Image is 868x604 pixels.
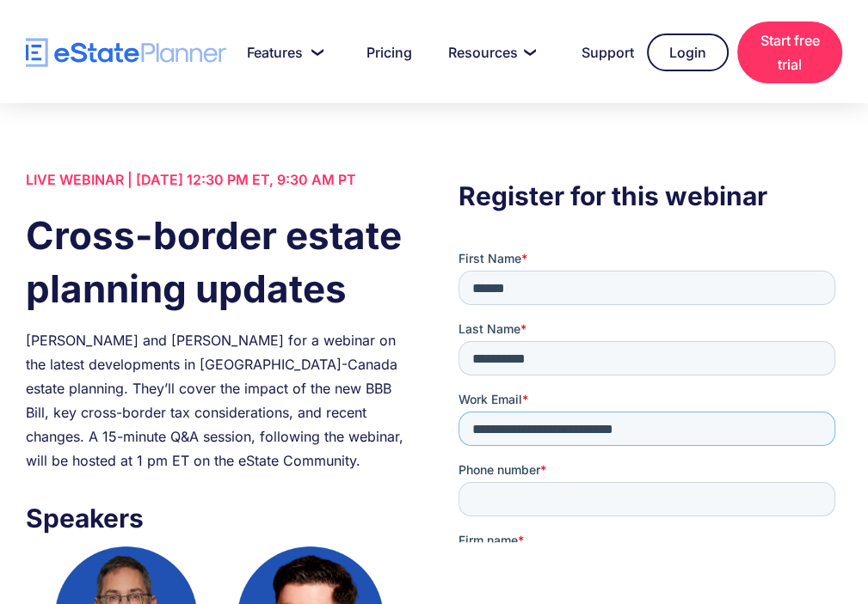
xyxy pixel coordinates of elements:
h3: Speakers [26,498,409,538]
div: LIVE WEBINAR | [DATE] 12:30 PM ET, 9:30 AM PT [26,168,409,192]
h1: Cross-border estate planning updates [26,209,409,315]
a: Start free trial [737,21,842,83]
a: Resources [428,35,552,70]
a: Login [647,34,729,71]
h3: Register for this webinar [459,176,842,216]
a: Features [226,35,337,70]
iframe: Form 0 [459,250,842,542]
div: [PERSON_NAME] and [PERSON_NAME] for a webinar on the latest developments in [GEOGRAPHIC_DATA]-Can... [26,328,409,473]
a: Support [561,35,638,70]
a: home [26,38,226,68]
a: Pricing [346,35,419,70]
